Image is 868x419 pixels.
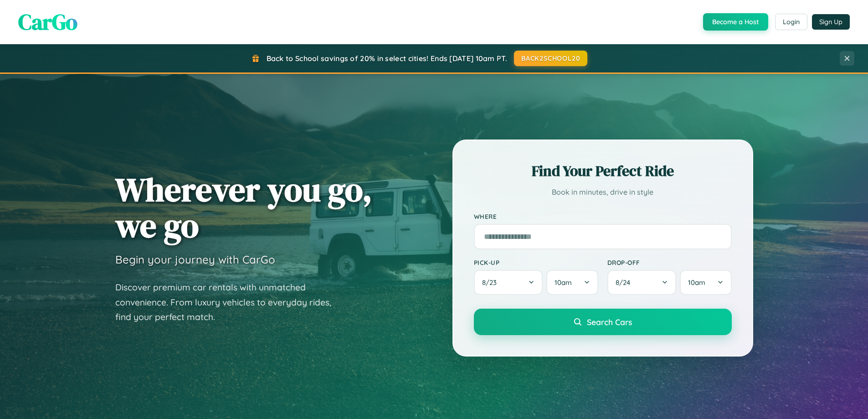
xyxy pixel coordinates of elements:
span: 10am [688,278,705,287]
button: BACK2SCHOOL20 [514,51,587,66]
span: Search Cars [587,317,632,327]
span: 8 / 24 [616,278,635,287]
button: 10am [680,270,731,295]
button: 8/24 [607,270,677,295]
label: Where [474,212,732,220]
h3: Begin your journey with CarGo [115,253,275,266]
label: Pick-up [474,259,598,266]
button: 10am [546,270,598,295]
p: Discover premium car rentals with unmatched convenience. From luxury vehicles to everyday rides, ... [115,280,343,325]
button: Become a Host [703,13,768,31]
button: Login [775,14,807,30]
h2: Find Your Perfect Ride [474,161,732,181]
button: Sign Up [812,14,850,30]
span: Back to School savings of 20% in select cities! Ends [DATE] 10am PT. [267,54,507,63]
p: Book in minutes, drive in style [474,186,732,199]
span: CarGo [18,7,77,37]
button: 8/23 [474,270,543,295]
h1: Wherever you go, we go [115,171,372,243]
span: 10am [555,278,572,287]
span: 8 / 23 [482,278,501,287]
label: Drop-off [607,259,732,266]
button: Search Cars [474,309,732,335]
